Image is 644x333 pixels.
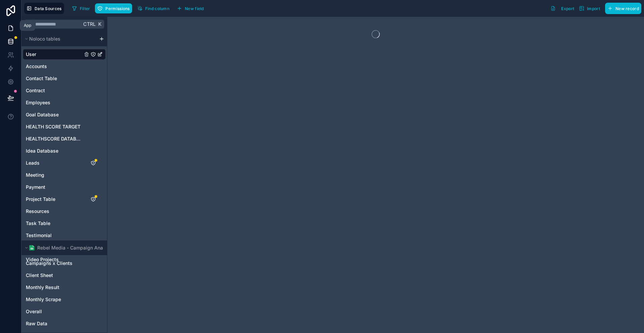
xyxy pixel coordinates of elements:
button: Data Sources [24,3,64,14]
span: Find column [145,6,169,11]
span: Permissions [105,6,129,11]
span: Export [561,6,574,11]
span: Import [587,6,600,11]
button: Permissions [95,3,132,13]
span: Filter [80,6,90,11]
span: New record [615,6,639,11]
a: New record [602,3,641,14]
button: New record [605,3,641,14]
button: Import [577,3,602,14]
button: Export [548,3,577,14]
button: Find column [135,3,172,13]
span: K [97,22,102,26]
div: App [24,23,31,28]
button: Filter [69,3,93,13]
span: Ctrl [83,20,96,28]
span: New field [185,6,204,11]
button: New field [174,3,206,13]
span: Data Sources [35,6,62,11]
a: Permissions [95,3,135,13]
